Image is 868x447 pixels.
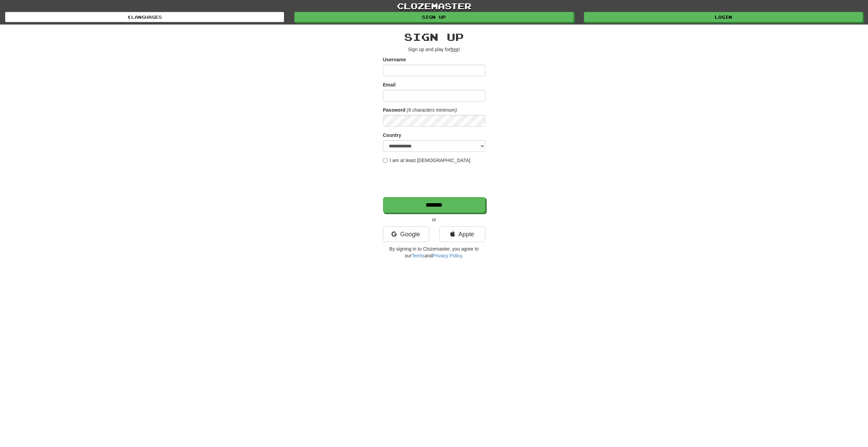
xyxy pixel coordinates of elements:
[383,107,406,113] label: Password
[383,56,406,63] label: Username
[383,81,396,88] label: Email
[383,216,485,223] p: or
[407,107,457,113] em: (6 characters minimum)
[383,157,471,164] label: I am at least [DEMOGRAPHIC_DATA]
[451,47,459,52] u: free
[383,226,429,242] a: Google
[383,245,485,259] p: By signing in to Clozemaster, you agree to our and .
[412,253,425,258] a: Terms
[584,12,863,22] a: Login
[383,46,485,53] p: Sign up and play for !
[5,12,284,22] a: Languages
[383,158,387,163] input: I am at least [DEMOGRAPHIC_DATA]
[383,132,401,139] label: Country
[383,31,485,43] h2: Sign up
[432,253,462,258] a: Privacy Policy
[383,167,487,194] iframe: reCAPTCHA
[439,226,485,242] a: Apple
[294,12,573,22] a: Sign up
